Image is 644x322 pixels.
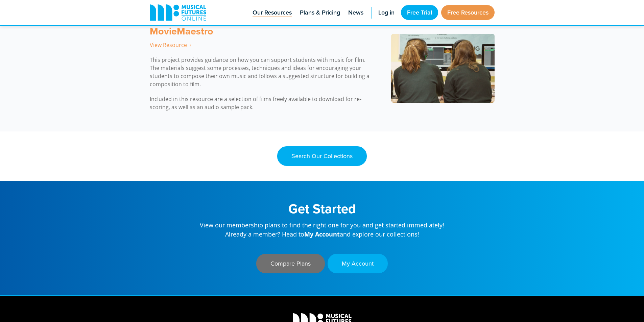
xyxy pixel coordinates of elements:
a: MovieMaestro [150,24,213,38]
p: Included in this resource are a selection of films freely available to download for re-scoring, a... [150,95,374,111]
a: My Account [328,254,388,273]
a: View Resource‎‏‏‎ ‎ › [150,41,191,49]
a: Free Trial [401,5,438,20]
span: Plans & Pricing [300,8,340,17]
strong: My Account [304,230,340,238]
a: Free Resources [441,5,495,20]
a: Compare Plans [256,254,325,273]
p: View our membership plans to find the right one for you and get started immediately! Already a me... [190,217,454,239]
h2: Get Started [190,201,454,217]
span: Log in [378,8,395,17]
p: This project provides guidance on how you can support students with music for film. The materials... [150,56,374,88]
a: Search Our Collections [277,146,367,166]
span: News [348,8,363,17]
span: Our Resources [253,8,292,17]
